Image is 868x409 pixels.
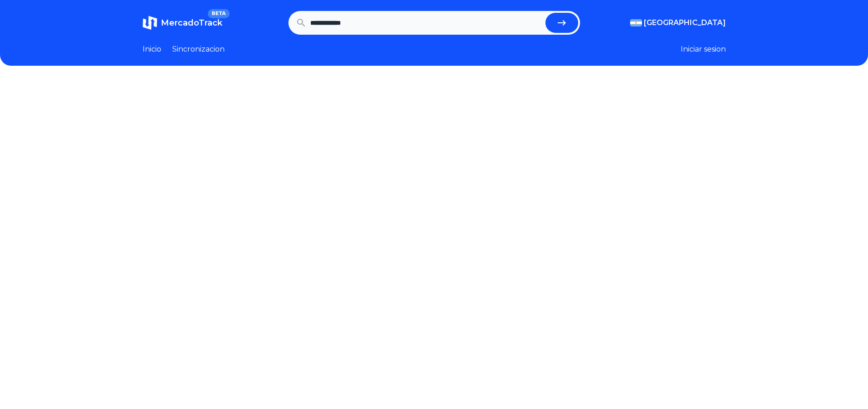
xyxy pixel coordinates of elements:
img: MercadoTrack [143,16,157,30]
button: Iniciar sesion [681,44,726,55]
span: BETA [208,9,229,18]
button: [GEOGRAPHIC_DATA] [630,17,726,28]
a: Inicio [143,44,161,55]
span: [GEOGRAPHIC_DATA] [644,17,726,28]
a: Sincronizacion [172,44,225,55]
a: MercadoTrackBETA [143,16,222,30]
img: Argentina [630,19,642,26]
span: MercadoTrack [161,18,222,28]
